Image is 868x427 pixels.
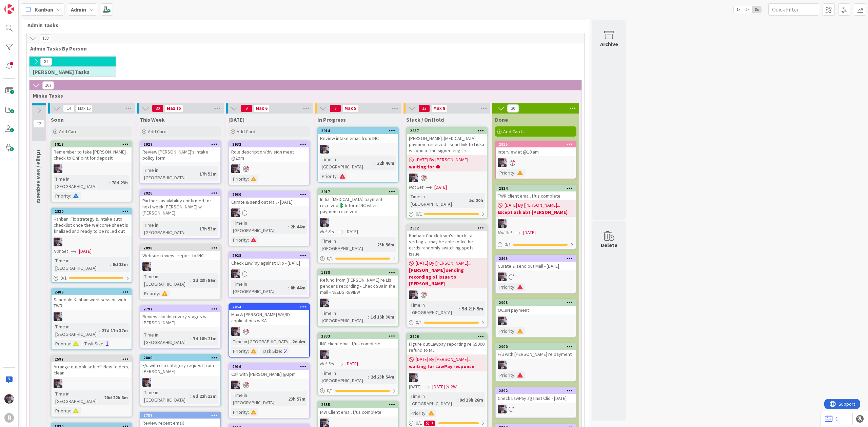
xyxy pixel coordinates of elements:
div: 2916Call with [PERSON_NAME] @2pm [229,364,309,379]
div: 2830Kanban: Fix strategy & intake auto checklist once the Welcome sheet is finalized and ready to... [52,208,132,236]
span: : [190,277,191,284]
img: Visit kanbanzone.com [4,4,14,14]
span: : [288,284,289,291]
span: 0 / 1 [327,255,333,262]
div: 2916 [232,364,309,369]
span: : [288,223,289,230]
div: Review intake email from INC [318,134,398,143]
div: 2833 [321,334,398,339]
div: Time in [GEOGRAPHIC_DATA] [54,257,110,272]
div: 2800F/u with clio category request from [PERSON_NAME] [140,355,220,376]
span: 0 / 1 [327,387,333,394]
div: 2489 [52,289,132,295]
div: 2932 [232,142,309,147]
img: ML [231,164,240,173]
div: ML [407,174,487,182]
span: : [467,197,468,204]
div: Priority [498,169,514,177]
input: Quick Filter... [768,3,819,16]
span: 0 / 1 [505,241,511,248]
div: 2908OCJIN payment [496,300,576,314]
div: 2916 [229,364,309,370]
span: Kanban [35,5,53,14]
span: 0 / 1 [60,274,67,282]
span: 0 / 1 [416,319,422,326]
div: 2892Check LawPay against Clio - [DATE] [496,388,576,403]
div: ML [318,145,398,154]
div: 2h 44m [289,223,307,230]
div: ML [318,218,398,227]
div: OCJIN payment [496,306,576,314]
a: 2927Review [PERSON_NAME]'s intake policy formTime in [GEOGRAPHIC_DATA]:17h 53m [140,141,221,184]
div: 2930Curate & send out Mail - [DATE] [229,191,309,206]
img: ML [498,219,507,228]
span: : [70,192,71,200]
div: Time in [GEOGRAPHIC_DATA] [320,369,368,384]
span: : [99,327,100,334]
div: 2606 [407,333,487,340]
span: : [197,170,198,178]
div: 2W [451,383,457,390]
div: Figure out Lawpay reporting re $5000 refund to MJ [407,340,487,354]
div: Time in [GEOGRAPHIC_DATA] [409,193,467,208]
div: Time in [GEOGRAPHIC_DATA] [54,390,101,405]
div: 17h 53m [198,225,218,232]
div: Time in [GEOGRAPHIC_DATA] [231,391,285,406]
div: 2834 [496,185,576,191]
b: waiting for 4k [409,163,485,170]
div: 2930 [232,192,309,197]
div: 2800 [143,355,220,360]
a: 2800F/u with clio category request from [PERSON_NAME]MLTime in [GEOGRAPHIC_DATA]:6d 22h 13m [140,354,221,406]
div: 2917 [321,189,398,194]
div: Remember to take [PERSON_NAME] check to OnPoint for deposit [52,147,132,162]
img: ML [54,164,62,173]
span: 0 / 1 [416,210,422,218]
div: 2914 [318,128,398,134]
div: 0/1 [318,386,398,395]
div: 1838Refund from [PERSON_NAME] re Lis pendens recording - Check $98 in the mail - NEEDS REVIEW [318,269,398,297]
div: 2489Schedule Kanban work session with TWR [52,289,132,310]
div: Time in [GEOGRAPHIC_DATA] [231,338,290,345]
a: 2489Schedule Kanban work session with TWRMLTime in [GEOGRAPHIC_DATA]:27d 17h 37mPriority:Task Size: [51,288,132,350]
span: Add Card... [503,128,525,135]
a: 2908OCJIN paymentMLPriority: [495,299,576,338]
div: 2900F/u with [PERSON_NAME] re payment [496,344,576,359]
a: 1838Refund from [PERSON_NAME] re Lis pendens recording - Check $98 in the mail - NEEDS REVIEWMLTi... [317,269,399,327]
div: Time in [GEOGRAPHIC_DATA] [320,309,368,324]
a: 2900F/u with [PERSON_NAME] re paymentMLPriority: [495,343,576,382]
div: Time in [GEOGRAPHIC_DATA] [231,280,288,295]
div: 23h 56m [375,241,396,248]
div: 2900 [499,344,576,349]
div: ML [496,361,576,369]
div: 2833INC client email f/us complete [318,333,398,348]
i: Not Set [320,228,335,235]
div: 2606 [410,334,487,339]
div: Time in [GEOGRAPHIC_DATA] [142,166,197,181]
img: ML [409,373,418,382]
div: Priority [231,347,248,355]
div: 2932Role description/division meet @2pm [229,141,309,162]
div: 2908 [499,300,576,305]
span: Add Card... [237,128,258,135]
div: 2917 [318,189,398,195]
img: ML [54,238,62,246]
div: 2830 [52,208,132,215]
img: ML [231,208,240,217]
div: ML [52,379,132,388]
a: 2797Review clio discovery stages w [PERSON_NAME]Time in [GEOGRAPHIC_DATA]:7d 18h 21m [140,305,221,349]
div: F/u with clio category request from [PERSON_NAME] [140,361,220,376]
span: : [290,338,291,345]
span: [DATE] [434,184,447,191]
span: : [337,172,338,180]
img: ML [498,317,507,325]
a: 1818Remember to take [PERSON_NAME] check to OnPoint for depositMLTime in [GEOGRAPHIC_DATA]:78d 23... [51,141,132,202]
div: 1818 [55,142,132,147]
div: 17h 53m [198,170,218,178]
div: Time in [GEOGRAPHIC_DATA] [231,219,288,234]
div: ML [229,327,309,336]
div: Partners availability confirmed for next week [PERSON_NAME] w [PERSON_NAME] [140,196,220,217]
div: Task Size [83,340,103,347]
img: ML [498,272,507,281]
div: Kanban: Fix strategy & intake auto checklist once the Welcome sheet is finalized and ready to be ... [52,215,132,236]
div: Priority [54,340,70,347]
